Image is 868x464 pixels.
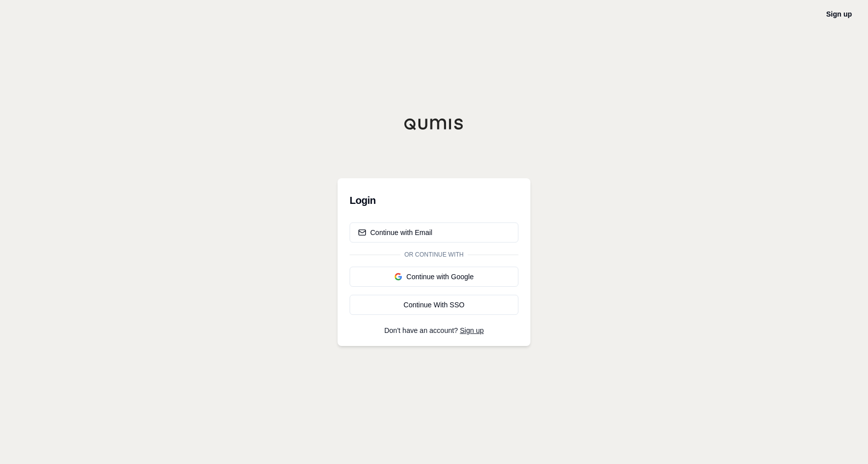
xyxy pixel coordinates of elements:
a: Sign up [460,326,484,334]
h3: Login [350,190,518,210]
p: Don't have an account? [350,327,518,334]
img: Qumis [404,118,464,130]
div: Continue with Email [358,227,432,238]
button: Continue with Google [350,267,518,287]
span: Or continue with [400,251,468,259]
button: Continue with Email [350,222,518,243]
div: Continue with Google [358,272,510,282]
a: Sign up [826,10,852,18]
div: Continue With SSO [358,300,510,310]
a: Continue With SSO [350,295,518,315]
